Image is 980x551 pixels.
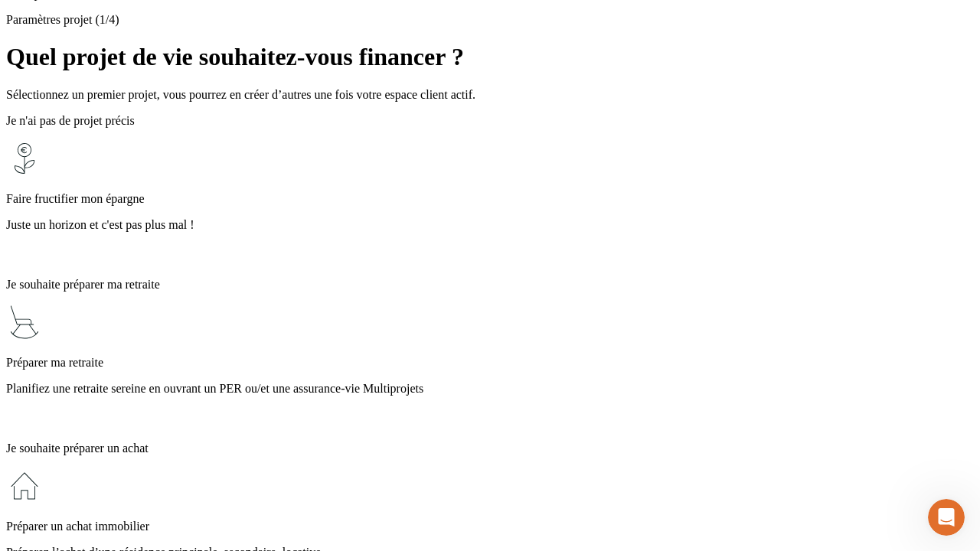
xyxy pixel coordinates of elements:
p: Planifiez une retraite sereine en ouvrant un PER ou/et une assurance-vie Multiprojets [6,382,974,396]
span: Sélectionnez un premier projet, vous pourrez en créer d’autres une fois votre espace client actif. [6,88,475,101]
h1: Quel projet de vie souhaitez-vous financer ? [6,43,974,71]
p: Je souhaite préparer ma retraite [6,278,974,292]
p: Juste un horizon et c'est pas plus mal ! [6,218,974,232]
p: Je souhaite préparer un achat [6,442,974,455]
iframe: Intercom live chat [928,499,965,536]
p: Je n'ai pas de projet précis [6,114,974,128]
p: Préparer ma retraite [6,356,974,370]
p: Paramètres projet (1/4) [6,13,974,27]
p: Préparer un achat immobilier [6,520,974,533]
p: Faire fructifier mon épargne [6,192,974,206]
